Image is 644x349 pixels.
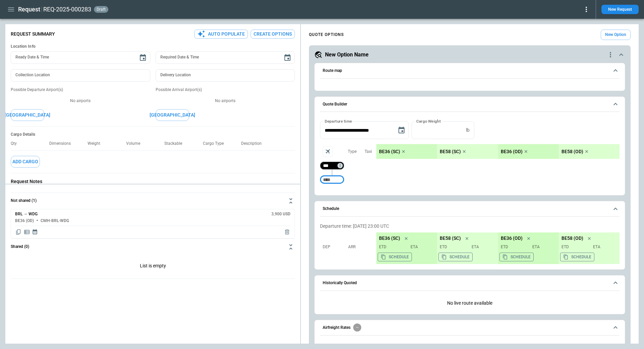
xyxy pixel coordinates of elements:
[379,149,400,155] p: BE36 (SC)
[320,295,620,311] p: No live route available
[320,201,620,217] button: Schedule
[501,149,523,155] p: BE36 (OD)
[348,149,357,155] p: Type
[43,5,91,13] h2: REQ-2025-000283
[251,30,295,39] button: Create Options
[320,121,620,187] div: Quote Builder
[323,325,351,330] h6: Airfreight Rates
[11,98,150,104] p: No airports
[156,98,295,104] p: No airports
[466,127,470,133] p: lb
[325,51,369,58] h5: New Option Name
[323,102,347,106] h6: Quote Builder
[11,132,295,137] h6: Cargo Details
[88,141,106,146] p: Weight
[136,51,150,64] button: Choose date
[348,244,372,250] p: Arr
[561,235,583,241] p: BE58 (OD)
[530,244,556,250] p: ETA
[601,30,631,40] button: New Option
[203,141,229,146] p: Cargo Type
[23,229,30,235] span: Display detailed quote content
[11,193,295,209] button: Not shared (1)
[11,141,22,146] p: Qty
[416,118,441,124] label: Cargo Weight
[606,51,614,59] div: quote-option-actions
[194,30,248,39] button: Auto Populate
[309,33,344,36] h4: QUOTE OPTIONS
[323,244,346,250] p: Dep
[11,245,29,249] h6: Shared (0)
[15,212,38,216] h6: BRL → WDG
[126,141,146,146] p: Volume
[376,144,620,159] div: scrollable content
[320,176,344,184] div: Too short
[561,149,583,155] p: BE58 (OD)
[320,223,620,229] p: Departure time: [DATE] 23:00 UTC
[164,141,187,146] p: Stackable
[11,87,150,93] p: Possible Departure Airport(s)
[11,179,295,184] p: Request Notes
[379,244,405,250] p: ETD
[499,253,534,261] button: Copy the aircraft schedule to your clipboard
[11,156,40,168] button: Add Cargo
[11,199,37,203] h6: Not shared (1)
[11,255,295,278] div: Not shared (1)
[320,275,620,291] button: Historically Quoted
[379,235,400,241] p: BE36 (SC)
[156,109,189,121] button: [GEOGRAPHIC_DATA]
[561,244,588,250] p: ETD
[281,51,294,64] button: Choose date
[41,219,69,223] h6: CMH-BRL-WDG
[241,141,267,146] p: Description
[323,69,342,73] h6: Route map
[11,31,55,37] p: Request Summary
[590,244,617,250] p: ETA
[11,209,295,238] div: Not shared (1)
[440,244,466,250] p: ETD
[320,97,620,112] button: Quote Builder
[11,44,295,49] h6: Location Info
[501,244,527,250] p: ETD
[440,235,461,241] p: BE58 (SC)
[440,149,461,155] p: BE58 (SC)
[320,63,620,79] button: Route map
[15,219,34,223] h6: BE36 (OD)
[32,229,38,235] span: Display quote schedule
[376,232,620,264] div: scrollable content
[49,141,76,146] p: Dimensions
[469,244,495,250] p: ETA
[320,320,620,336] button: Airfreight Rates
[320,221,620,267] div: Schedule
[601,5,639,14] button: New Request
[284,229,290,235] span: Delete quote
[365,149,372,155] p: Taxi
[320,162,344,170] div: Too short
[438,253,473,261] button: Copy the aircraft schedule to your clipboard
[378,253,412,261] button: Copy the aircraft schedule to your clipboard
[325,118,352,124] label: Departure time
[156,87,295,93] p: Possible Arrival Airport(s)
[395,124,408,137] button: Choose date, selected date is Sep 17, 2025
[15,229,22,235] span: Copy quote content
[95,7,107,12] span: draft
[560,253,594,261] button: Copy the aircraft schedule to your clipboard
[18,5,40,13] h1: Request
[323,207,339,211] h6: Schedule
[501,235,523,241] p: BE36 (OD)
[323,281,357,285] h6: Historically Quoted
[271,212,290,216] h6: 3,900 USD
[11,239,295,255] button: Shared (0)
[11,255,295,278] p: List is empty
[314,51,625,59] button: New Option Namequote-option-actions
[408,244,434,250] p: ETA
[323,146,333,157] span: Aircraft selection
[11,109,44,121] button: [GEOGRAPHIC_DATA]
[320,295,620,311] div: Historically Quoted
